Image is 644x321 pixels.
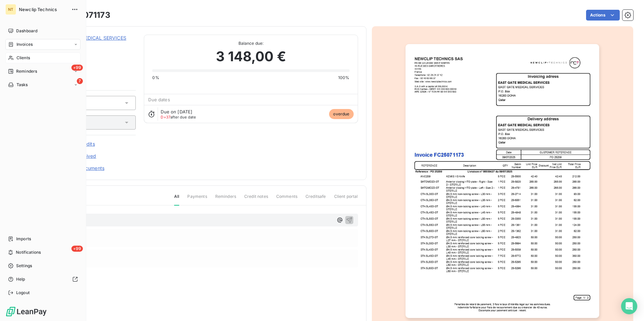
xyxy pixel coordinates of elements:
span: Dashboard [16,28,37,34]
a: EAST GATE MEDICAL SERVICES [53,35,126,41]
span: Due on [DATE] [161,109,192,114]
span: Imports [16,236,31,242]
span: 100% [338,75,350,81]
span: Notifications [16,249,41,255]
a: Help [5,274,80,285]
span: 7 [77,78,83,84]
span: Invoices [17,41,33,47]
div: Open Intercom Messenger [621,298,637,314]
span: Settings [16,263,32,269]
span: 0% [152,75,159,81]
span: Newclip Technics [19,7,67,12]
span: Credit notes [244,193,268,205]
span: +99 [71,246,83,252]
img: Logo LeanPay [5,306,47,317]
img: invoice_thumbnail [406,44,599,318]
span: Comments [276,193,297,205]
span: +99 [71,65,83,71]
span: Reminders [16,68,37,74]
span: 3 148,00 € [216,46,286,67]
span: Client portal [334,193,358,205]
span: Reminders [215,193,236,205]
span: Due dates [148,97,170,102]
span: Balance due: [152,40,349,46]
span: EASTGATE [53,43,136,48]
span: Tasks [17,82,28,88]
span: Creditsafe [305,193,326,205]
span: Help [16,276,25,282]
span: overdue [329,109,353,119]
button: Actions [586,10,620,21]
span: Clients [17,55,30,61]
span: D+37 [161,115,170,119]
span: after due date [161,115,196,119]
span: Payments [187,193,207,205]
div: NT [5,4,16,15]
span: All [174,193,179,206]
span: Logout [16,290,30,296]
